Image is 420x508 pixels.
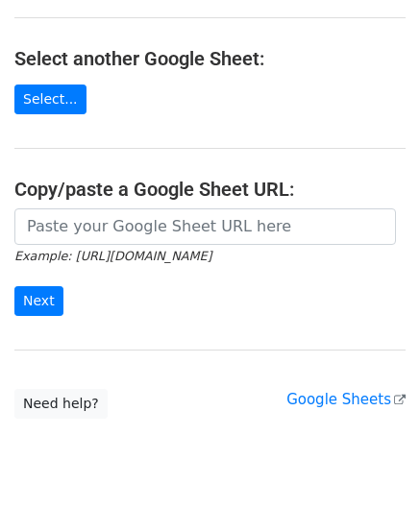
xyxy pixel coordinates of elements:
[14,286,63,316] input: Next
[14,85,86,114] a: Select...
[14,389,108,419] a: Need help?
[14,47,406,70] h4: Select another Google Sheet:
[14,208,396,245] input: Paste your Google Sheet URL here
[14,178,406,201] h4: Copy/paste a Google Sheet URL:
[286,391,406,408] a: Google Sheets
[14,249,211,263] small: Example: [URL][DOMAIN_NAME]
